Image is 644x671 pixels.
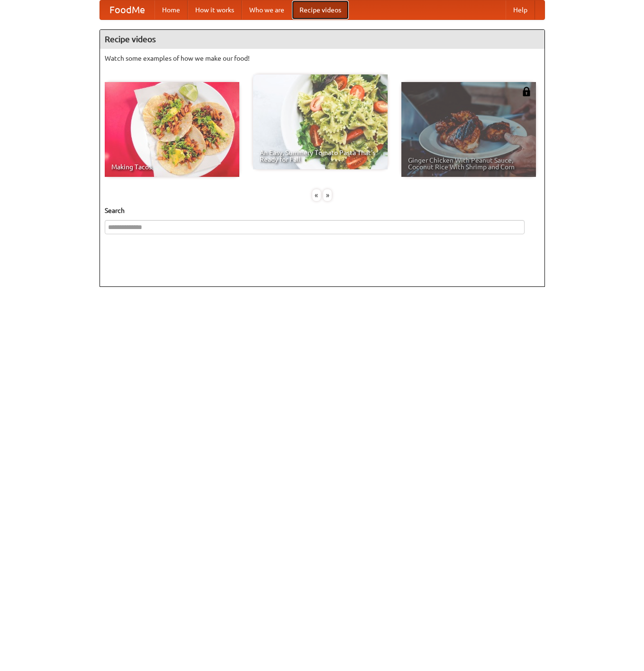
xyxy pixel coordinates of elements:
h5: Search [105,206,540,215]
p: Watch some examples of how we make our food! [105,54,540,63]
a: Recipe videos [292,0,349,19]
div: » [323,189,332,201]
a: Home [154,0,188,19]
img: 483408.png [522,87,531,96]
span: Making Tacos [111,164,233,170]
a: How it works [188,0,242,19]
h4: Recipe videos [100,30,544,49]
a: Making Tacos [105,82,239,177]
a: An Easy, Summery Tomato Pasta That's Ready for Fall [253,74,388,169]
a: FoodMe [100,0,154,19]
a: Who we are [242,0,292,19]
div: « [312,189,321,201]
span: An Easy, Summery Tomato Pasta That's Ready for Fall [260,149,381,163]
a: Help [506,0,535,19]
